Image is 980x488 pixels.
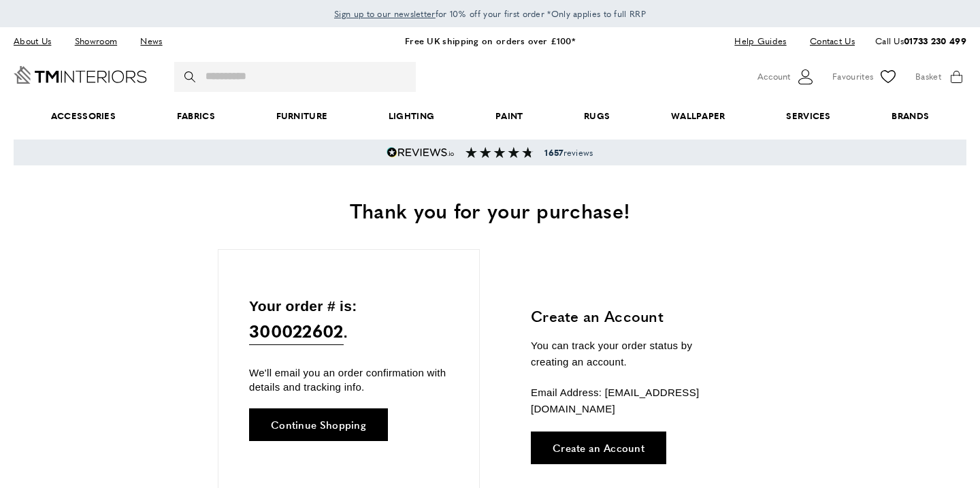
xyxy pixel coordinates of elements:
span: for 10% off your first order *Only applies to full RRP [334,7,646,20]
a: Furniture [246,95,358,137]
a: Rugs [553,95,640,137]
strong: 1657 [544,146,563,159]
button: Customer Account [757,67,815,87]
a: Services [756,95,862,137]
a: Go to Home page [14,66,147,84]
span: Sign up to our newsletter [334,7,436,20]
a: About Us [14,32,61,50]
a: Free UK shipping on orders over £100* [405,34,575,47]
a: Favourites [832,67,898,87]
a: Showroom [65,32,127,50]
a: Contact Us [800,32,855,50]
button: Search [184,62,198,92]
a: Create an Account [531,432,666,464]
a: Wallpaper [640,95,755,137]
span: Account [757,69,790,84]
span: Accessories [20,95,146,137]
img: Reviews.io 5 stars [387,147,455,158]
span: Create an Account [553,442,644,453]
a: Brands [862,95,960,137]
a: News [130,32,172,50]
a: Paint [465,95,553,137]
a: 01733 230 499 [904,34,966,47]
a: Continue Shopping [249,408,388,441]
span: reviews [544,147,593,158]
p: Your order # is: . [249,295,448,346]
span: Continue Shopping [271,419,366,429]
p: You can track your order status by creating an account. [531,338,732,370]
span: 300022602 [249,317,344,345]
span: Thank you for your purchase! [350,195,630,225]
a: Sign up to our newsletter [334,7,436,20]
h3: Create an Account [531,306,732,327]
img: Reviews section [465,147,534,158]
span: Favourites [832,69,873,84]
a: Fabrics [146,95,246,137]
p: Email Address: [EMAIL_ADDRESS][DOMAIN_NAME] [531,385,732,417]
a: Lighting [358,95,465,137]
a: Help Guides [724,32,796,50]
p: Call Us [875,34,966,48]
p: We'll email you an order confirmation with details and tracking info. [249,365,448,394]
